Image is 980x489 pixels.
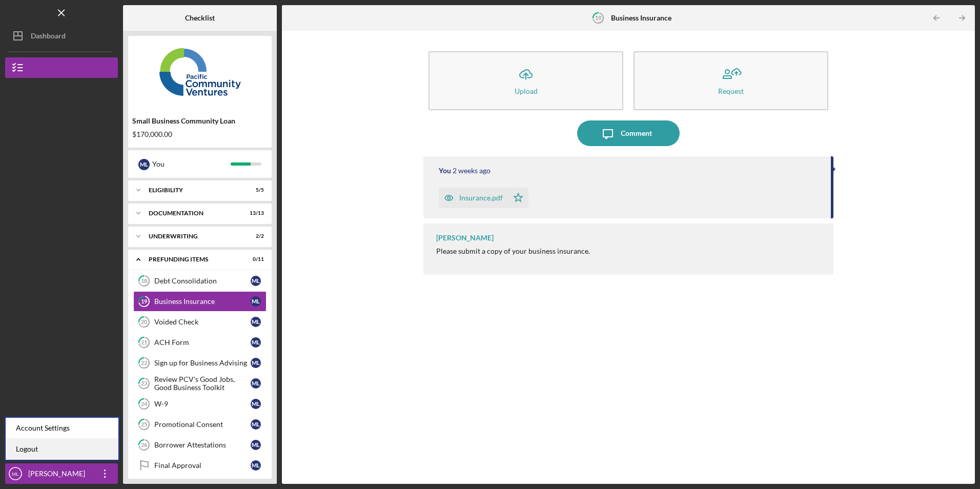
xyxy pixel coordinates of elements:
div: Request [718,87,744,95]
a: 24W-9ML [133,394,267,414]
a: 23Review PCV's Good Jobs, Good Business ToolkitML [133,373,267,394]
div: 5 / 5 [246,187,264,193]
div: $170,000.00 [132,130,268,138]
tspan: 19 [141,298,148,305]
div: Underwriting [149,233,238,239]
a: 19Business InsuranceML [133,291,267,312]
div: Account Settings [6,418,118,439]
tspan: 22 [141,360,147,366]
div: M L [251,419,261,430]
button: Dashboard [5,26,118,46]
b: Checklist [185,14,215,22]
tspan: 20 [141,319,148,325]
tspan: 26 [141,442,148,449]
div: M L [251,317,261,327]
div: [PERSON_NAME] [26,463,92,486]
div: Final Approval [154,461,251,470]
div: You [439,167,451,175]
div: Eligibility [149,187,238,193]
a: 20Voided CheckML [133,312,267,332]
div: Promotional Consent [154,420,251,429]
div: Review PCV's Good Jobs, Good Business Toolkit [154,375,251,392]
a: 26Borrower AttestationsML [133,435,267,455]
div: Insurance.pdf [459,194,503,202]
tspan: 19 [595,14,602,21]
div: Please submit a copy of your business insurance. [436,247,590,255]
div: 2 / 2 [246,233,264,239]
div: 0 / 11 [246,256,264,262]
div: Documentation [149,210,238,216]
tspan: 18 [141,278,147,284]
text: ML [12,471,19,477]
div: Debt Consolidation [154,277,251,285]
a: Final ApprovalML [133,455,267,476]
div: M L [251,276,261,286]
div: Borrower Attestations [154,441,251,449]
a: 25Promotional ConsentML [133,414,267,435]
div: M L [251,296,261,307]
div: Upload [515,87,538,95]
button: Comment [577,120,680,146]
div: M L [251,337,261,348]
tspan: 25 [141,421,147,428]
div: Dashboard [31,26,66,49]
div: M L [251,440,261,450]
div: ACH Form [154,338,251,347]
a: Logout [6,439,118,460]
div: [PERSON_NAME] [436,234,494,242]
div: M L [138,159,150,170]
div: M L [251,378,261,389]
div: Voided Check [154,318,251,326]
img: Product logo [128,41,272,103]
tspan: 21 [141,339,147,346]
time: 2025-09-16 19:52 [453,167,491,175]
a: 18Debt ConsolidationML [133,271,267,291]
tspan: 24 [141,401,148,407]
button: ML[PERSON_NAME] [5,463,118,484]
div: Business Insurance [154,297,251,305]
button: Insurance.pdf [439,188,528,208]
div: Small Business Community Loan [132,117,268,125]
a: 21ACH FormML [133,332,267,353]
div: You [152,155,231,173]
div: M L [251,399,261,409]
button: Request [634,51,828,110]
button: Upload [428,51,623,110]
div: Comment [621,120,652,146]
div: Sign up for Business Advising [154,359,251,367]
div: M L [251,358,261,368]
div: Prefunding Items [149,256,238,262]
div: 13 / 13 [246,210,264,216]
a: 22Sign up for Business AdvisingML [133,353,267,373]
div: M L [251,460,261,471]
tspan: 23 [141,380,147,387]
div: W-9 [154,400,251,408]
b: Business Insurance [611,14,671,22]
